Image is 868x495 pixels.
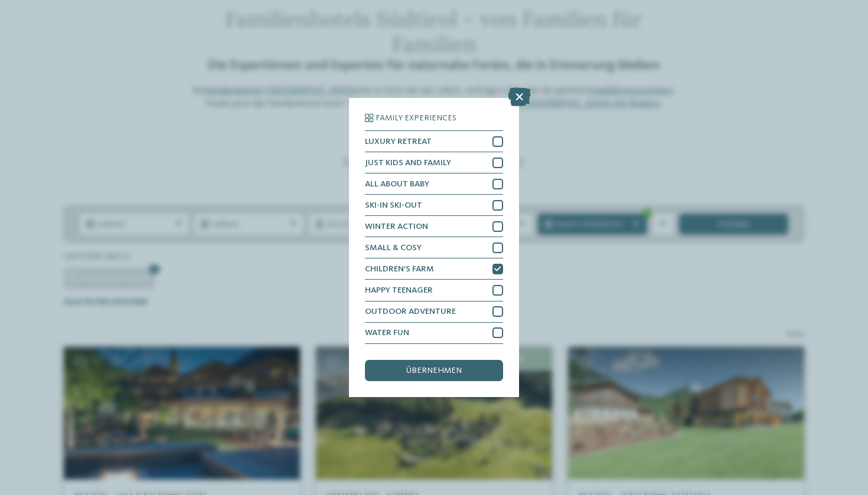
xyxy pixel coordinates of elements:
[365,244,422,252] span: SMALL & COSY
[365,307,456,316] span: OUTDOOR ADVENTURE
[365,329,409,337] span: WATER FUN
[365,265,434,273] span: CHILDREN’S FARM
[365,137,432,146] span: LUXURY RETREAT
[365,159,451,167] span: JUST KIDS AND FAMILY
[365,286,433,294] span: HAPPY TEENAGER
[376,114,456,122] span: Family Experiences
[406,366,462,375] span: übernehmen
[365,222,428,231] span: WINTER ACTION
[365,201,422,209] span: SKI-IN SKI-OUT
[365,180,429,188] span: ALL ABOUT BABY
